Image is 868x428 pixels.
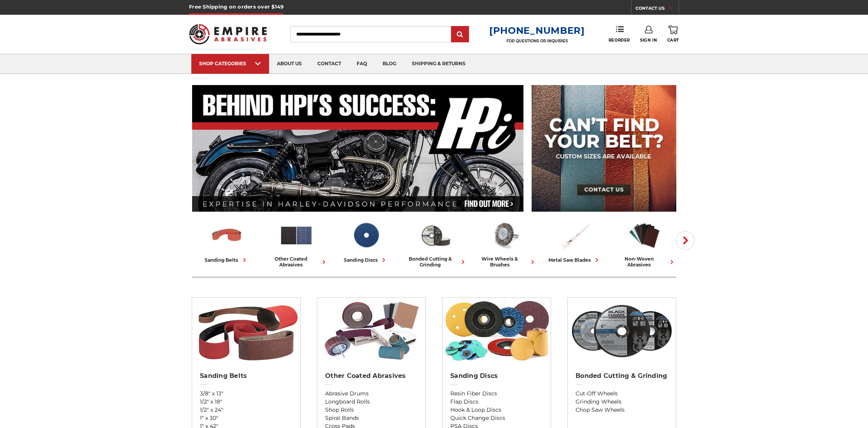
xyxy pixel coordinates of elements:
input: Submit [452,27,468,42]
a: 3/8" x 13" [200,390,292,398]
img: Metal Saw Blades [558,219,592,252]
a: wire wheels & brushes [473,219,537,268]
a: Chop Saw Wheels [576,406,668,414]
a: Grinding Wheels [576,398,668,406]
a: Shop Rolls [325,406,418,414]
h2: Bonded Cutting & Grinding [576,372,668,380]
img: Sanding Discs [349,219,383,252]
div: sanding belts [205,256,248,264]
div: bonded cutting & grinding [404,256,467,268]
a: contact [310,54,349,74]
h2: Sanding Discs [450,372,543,380]
a: metal saw blades [543,219,606,264]
span: Cart [667,38,679,43]
div: other coated abrasives [264,256,328,268]
a: about us [269,54,310,74]
a: 1/2" x 24" [200,406,292,414]
a: Spiral Bands [325,414,418,422]
a: Cut-Off Wheels [576,390,668,398]
button: Next [676,231,695,250]
img: Bonded Cutting & Grinding [568,298,676,364]
p: FOR QUESTIONS OR INQUIRIES [489,38,585,43]
a: bonded cutting & grinding [404,219,467,268]
a: non-woven abrasives [612,219,676,268]
a: Abrasive Drums [325,390,418,398]
div: non-woven abrasives [612,256,676,268]
a: Longboard Rolls [325,398,418,406]
a: other coated abrasives [264,219,328,268]
img: Non-woven Abrasives [627,219,661,252]
a: Quick Change Discs [450,414,543,422]
a: CONTACT US [635,4,679,15]
img: Other Coated Abrasives [317,298,425,364]
a: sanding belts [195,219,258,264]
img: Sanding Belts [210,219,244,252]
span: Sign In [640,38,657,43]
div: sanding discs [344,256,388,264]
h2: Other Coated Abrasives [325,372,418,380]
span: Reorder [609,38,630,43]
a: Resin Fiber Discs [450,390,543,398]
a: Cart [667,26,679,43]
div: wire wheels & brushes [473,256,537,268]
a: faq [349,54,375,74]
div: SHOP CATEGORIES [199,61,261,66]
img: Empire Abrasives [189,19,267,49]
a: [PHONE_NUMBER] [489,25,585,36]
img: Other Coated Abrasives [279,219,313,252]
a: sanding discs [334,219,397,264]
img: Sanding Belts [192,298,300,364]
img: Wire Wheels & Brushes [488,219,522,252]
a: Hook & Loop Discs [450,406,543,414]
a: Flap Discs [450,398,543,406]
img: promo banner for custom belts. [532,85,676,212]
a: blog [375,54,404,74]
img: Sanding Discs [443,298,551,364]
a: 1" x 30" [200,414,292,422]
img: Bonded Cutting & Grinding [418,219,453,252]
a: 1/2" x 18" [200,398,292,406]
a: shipping & returns [404,54,473,74]
a: Reorder [609,26,630,42]
h2: Sanding Belts [200,372,292,380]
img: Banner for an interview featuring Horsepower Inc who makes Harley performance upgrades featured o... [192,85,524,212]
div: metal saw blades [548,256,601,264]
